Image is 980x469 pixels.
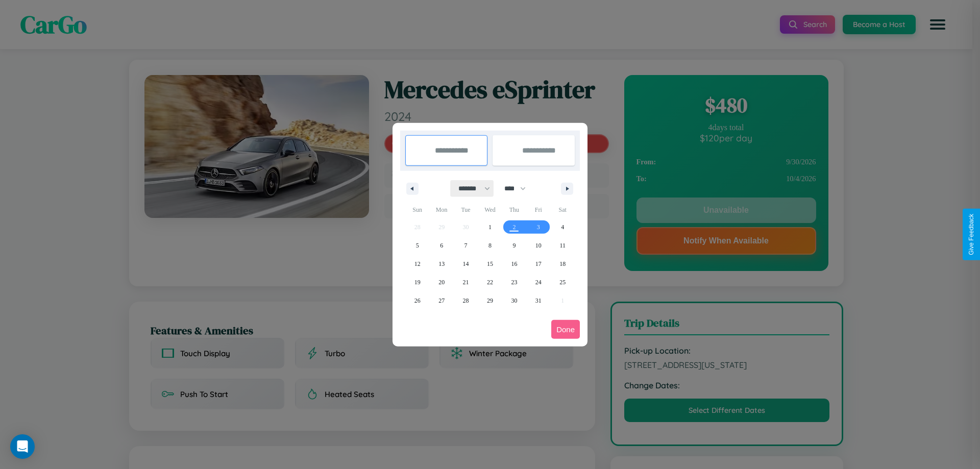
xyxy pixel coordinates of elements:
[454,273,478,291] button: 21
[478,218,502,236] button: 1
[512,218,516,236] span: 2
[478,202,502,218] span: Wed
[511,291,517,310] span: 30
[526,273,550,291] button: 24
[454,236,478,255] button: 7
[559,273,566,291] span: 25
[440,236,443,255] span: 6
[429,236,453,255] button: 6
[512,236,516,255] span: 9
[551,218,575,236] button: 4
[487,291,493,310] span: 29
[561,218,564,236] span: 4
[463,255,469,273] span: 14
[535,273,542,291] span: 24
[416,236,419,255] span: 5
[405,291,429,310] button: 26
[535,255,542,273] span: 17
[463,273,469,291] span: 21
[463,291,469,310] span: 28
[488,218,492,236] span: 1
[438,255,445,273] span: 13
[438,291,445,310] span: 27
[478,273,502,291] button: 22
[502,218,526,236] button: 2
[414,255,421,273] span: 12
[454,291,478,310] button: 28
[502,291,526,310] button: 30
[10,434,35,459] div: Open Intercom Messenger
[535,236,542,255] span: 10
[405,202,429,218] span: Sun
[405,236,429,255] button: 5
[429,202,453,218] span: Mon
[551,255,575,273] button: 18
[502,202,526,218] span: Thu
[464,236,468,255] span: 7
[551,273,575,291] button: 25
[478,291,502,310] button: 29
[526,202,550,218] span: Fri
[414,291,421,310] span: 26
[405,273,429,291] button: 19
[559,236,566,255] span: 11
[526,218,550,236] button: 3
[526,291,550,310] button: 31
[454,202,478,218] span: Tue
[551,320,580,339] button: Done
[488,236,492,255] span: 8
[478,236,502,255] button: 8
[405,255,429,273] button: 12
[478,255,502,273] button: 15
[537,218,540,236] span: 3
[968,214,975,255] div: Give Feedback
[535,291,542,310] span: 31
[438,273,445,291] span: 20
[429,291,453,310] button: 27
[551,202,575,218] span: Sat
[414,273,421,291] span: 19
[487,255,493,273] span: 15
[502,236,526,255] button: 9
[454,255,478,273] button: 14
[487,273,493,291] span: 22
[526,255,550,273] button: 17
[511,273,517,291] span: 23
[502,255,526,273] button: 16
[559,255,566,273] span: 18
[429,273,453,291] button: 20
[502,273,526,291] button: 23
[429,255,453,273] button: 13
[511,255,517,273] span: 16
[551,236,575,255] button: 11
[526,236,550,255] button: 10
